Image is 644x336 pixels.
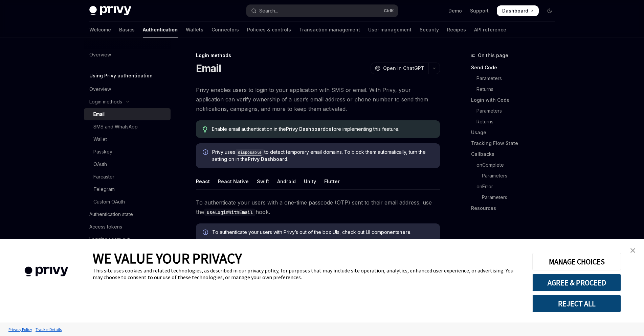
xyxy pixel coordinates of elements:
[93,249,242,267] span: WE VALUE YOUR PRIVACY
[84,183,171,195] a: Telegram
[324,173,340,189] div: Flutter
[471,116,560,127] a: Returns
[186,22,203,38] a: Wallets
[84,96,171,108] button: Toggle Login methods section
[93,267,522,281] div: This site uses cookies and related technologies, as described in our privacy policy, for purposes...
[471,181,560,192] a: onError
[471,127,560,138] a: Usage
[471,138,560,149] a: Tracking Flow State
[384,8,394,14] span: Ctrl K
[277,173,296,189] div: Android
[93,148,112,156] div: Passkey
[470,7,489,14] a: Support
[471,84,560,95] a: Returns
[383,65,424,72] span: Open in ChatGPT
[84,158,171,170] a: OAuth
[259,7,278,15] div: Search...
[204,209,256,216] code: useLoginWithEmail
[196,52,440,59] div: Login methods
[84,171,171,183] a: Farcaster
[626,244,640,257] a: close banner
[93,185,115,193] div: Telegram
[471,95,560,105] a: Login with Code
[10,257,83,286] img: company logo
[471,105,560,116] a: Parameters
[286,126,326,132] a: Privy Dashboard
[478,51,508,59] span: On this page
[248,156,287,162] a: Privy Dashboard
[89,51,111,59] div: Overview
[471,203,560,214] a: Resources
[196,85,440,114] span: Privy enables users to login to your application with SMS or email. With Privy, your application ...
[447,22,466,38] a: Recipes
[84,108,171,120] a: Email
[471,160,560,170] a: onComplete
[89,85,111,93] div: Overview
[34,323,63,335] a: Tracker Details
[84,49,171,61] a: Overview
[119,22,135,38] a: Basics
[84,221,171,233] a: Access tokens
[368,22,412,38] a: User management
[89,223,122,231] div: Access tokens
[257,173,269,189] div: Swift
[474,22,506,38] a: API reference
[84,208,171,220] a: Authentication state
[235,149,264,156] code: disposable
[203,230,209,236] svg: Info
[212,229,433,236] span: To authenticate your users with Privy’s out of the box UIs, check out UI components .
[196,62,221,74] h1: Email
[84,146,171,158] a: Passkey
[89,235,130,243] div: Logging users out
[93,123,138,131] div: SMS and WhatsApp
[93,110,105,118] div: Email
[212,126,433,133] span: Enable email authentication in the before implementing this feature.
[471,149,560,160] a: Callbacks
[93,160,107,168] div: OAuth
[235,149,264,155] a: disposable
[89,210,133,218] div: Authentication state
[630,248,635,253] img: close banner
[502,7,528,14] span: Dashboard
[532,253,621,270] button: MANAGE CHOICES
[544,5,555,16] button: Toggle dark mode
[84,83,171,95] a: Overview
[371,63,428,74] button: Open in ChatGPT
[93,135,107,143] div: Wallet
[471,170,560,181] a: Parameters
[203,126,207,133] svg: Tip
[89,22,111,38] a: Welcome
[471,192,560,203] a: Parameters
[93,173,114,181] div: Farcaster
[247,22,291,38] a: Policies & controls
[532,295,621,312] button: REJECT ALL
[448,7,462,14] a: Demo
[304,173,316,189] div: Unity
[93,198,125,206] div: Custom OAuth
[532,274,621,291] button: AGREE & PROCEED
[84,196,171,208] a: Custom OAuth
[246,5,398,17] button: Open search
[471,62,560,73] a: Send Code
[203,149,209,156] svg: Info
[196,173,210,189] div: React
[218,173,249,189] div: React Native
[84,233,171,245] a: Logging users out
[89,72,153,80] h5: Using Privy authentication
[89,98,122,106] div: Login methods
[84,121,171,133] a: SMS and WhatsApp
[89,6,131,16] img: dark logo
[497,5,539,16] a: Dashboard
[143,22,178,38] a: Authentication
[212,149,433,163] span: Privy uses to detect temporary email domains. To block them automatically, turn the setting on in...
[299,22,360,38] a: Transaction management
[7,323,34,335] a: Privacy Policy
[212,22,239,38] a: Connectors
[399,229,410,235] a: here
[471,73,560,84] a: Parameters
[196,198,440,217] span: To authenticate your users with a one-time passcode (OTP) sent to their email address, use the hook.
[420,22,439,38] a: Security
[84,133,171,145] a: Wallet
